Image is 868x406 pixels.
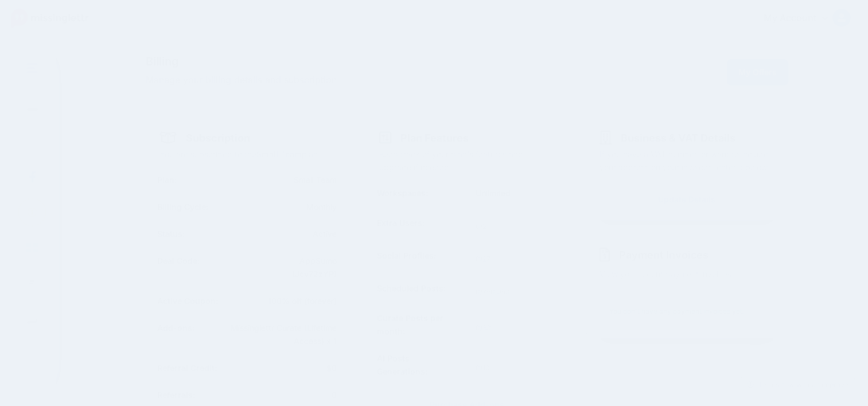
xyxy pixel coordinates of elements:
a: My Account [752,5,851,33]
h4: Plan Features [379,131,469,145]
div: Unlimited [467,186,566,200]
h4: Payment Invoices [600,248,774,261]
b: Add-ons: [157,323,194,333]
p: 0/30 [476,322,557,334]
img: Missinglettr [11,9,88,28]
h4: Business & VAT Details [600,131,735,145]
p: View your recent payment invoices. [600,267,774,280]
a: Tell us how we can improve [741,377,854,392]
b: AI Posts Generations: [377,352,458,378]
span: 0 [332,390,337,400]
b: Social Profiles: [377,249,436,262]
b: Small Team [256,149,302,159]
p: 0/2 [476,221,557,232]
div: Missinglettr Curate (Lifetime Access) x 1 [214,321,345,348]
span: Billing [146,56,569,67]
p: Keep track of your plan's features and upgrade if needed. [379,147,554,174]
b: Referral Credit: [157,363,217,373]
a: My Offers [727,59,788,85]
div: Active [247,227,346,240]
div: You don't have any payment invoices yet. [600,296,774,327]
b: Workspaces: [377,186,428,200]
b: Scheduled Posts: [377,282,446,295]
img: menu.png [26,63,38,73]
b: Billing Cycle: [157,202,208,212]
span: Manage your billing details and subscription [146,73,569,88]
div: $0 [247,361,346,374]
b: Deal Code: [157,256,200,266]
b: Plan: [157,175,177,185]
p: 0/27 [476,253,557,265]
b: Extra Users: [377,216,425,229]
b: Referrals: [157,390,195,400]
p: 0/750,050 [476,286,557,298]
p: If you have a VAT number, or want to include your address on your invoices, enter it below. [600,147,774,174]
div: 100% off (forever) [247,294,346,307]
b: Status: [157,229,185,239]
p: You are subscribed to the plan. [159,147,334,161]
h4: Subscription [159,131,250,145]
b: Active Coupon: [157,296,218,306]
b: Curate Posts per month: [377,311,458,338]
div: Small Team [214,173,345,186]
div: AppSumo (Jcv72zYP) [247,254,346,280]
p: 0/10 [476,362,557,374]
div: Monthly [247,200,346,213]
a: Update Details [597,186,777,213]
